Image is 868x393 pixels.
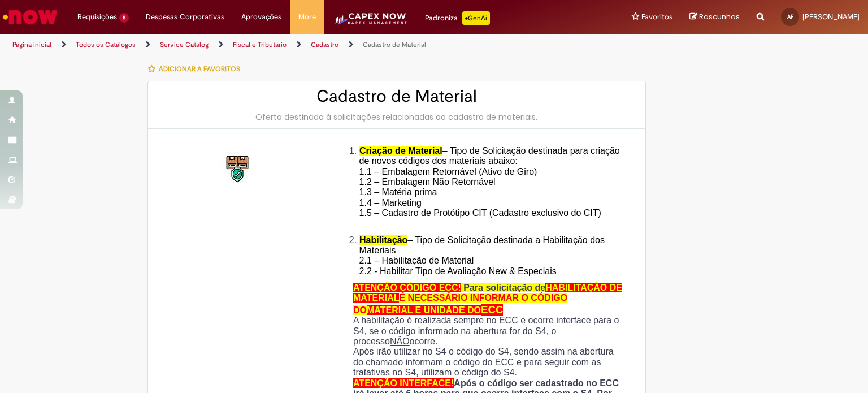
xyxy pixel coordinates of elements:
h2: Cadastro de Material [159,87,634,106]
p: Após irão utilizar no S4 o código do S4, sendo assim na abertura do chamado informam o código do ... [353,347,626,378]
span: [PERSON_NAME] [802,12,860,21]
span: Requisições [77,11,117,23]
a: Cadastro [311,40,338,49]
span: Despesas Corporativas [146,11,224,23]
a: Rascunhos [689,12,740,23]
span: ECC [481,304,503,316]
span: Aprovações [241,11,281,23]
button: Adicionar a Favoritos [147,57,246,81]
span: ATENÇÃO CÓDIGO ECC! [353,283,461,292]
span: 8 [119,13,129,23]
span: Adicionar a Favoritos [159,64,240,74]
span: Favoritos [641,11,672,23]
span: – Tipo de Solicitação destinada para criação de novos códigos dos materiais abaixo: 1.1 – Embalag... [359,146,620,228]
p: +GenAi [462,11,490,25]
div: Padroniza [425,11,490,25]
span: Criação de Material [359,146,442,156]
a: Página inicial [12,40,51,49]
a: Todos os Catálogos [76,40,136,49]
span: More [298,11,316,23]
span: Habilitação [359,235,407,245]
span: MATERIAL E UNIDADE DO [367,305,481,315]
span: HABILITAÇÃO DE MATERIAL [353,283,622,303]
img: Cadastro de Material [220,152,257,188]
a: Fiscal e Tributário [233,40,287,49]
a: Cadastro de Material [363,40,426,49]
span: AF [787,13,793,20]
span: Para solicitação de [463,283,545,292]
div: Oferta destinada à solicitações relacionadas ao cadastro de materiais. [159,111,634,123]
span: – Tipo de Solicitação destinada a Habilitação dos Materiais 2.1 – Habilitação de Material 2.2 - H... [359,235,605,276]
img: CapexLogo5.png [333,11,408,34]
span: Rascunhos [699,11,740,22]
u: NÃO [390,336,410,346]
span: ATENÇÃO INTERFACE! [353,378,454,388]
img: ServiceNow [1,6,59,28]
p: A habilitação é realizada sempre no ECC e ocorre interface para o S4, se o código informado na ab... [353,316,626,347]
ul: Trilhas de página [8,34,570,55]
a: Service Catalog [160,40,209,49]
span: É NECESSÁRIO INFORMAR O CÓDIGO DO [353,293,567,314]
